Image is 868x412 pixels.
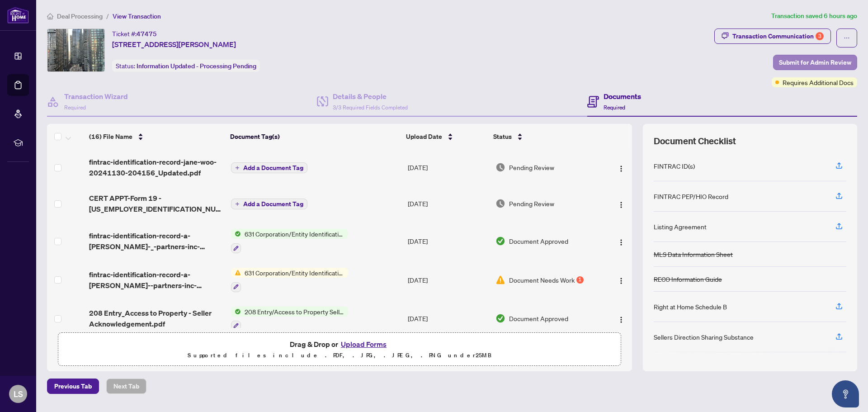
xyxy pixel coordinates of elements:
th: Status [490,124,599,149]
img: Logo [618,239,625,246]
span: 208 Entry_Access to Property - Seller Acknowledgement.pdf [89,308,223,329]
span: 47475 [137,30,157,38]
th: Upload Date [402,124,490,149]
p: Supported files include .PDF, .JPG, .JPEG, .PNG under 25 MB [64,350,615,361]
h4: Transaction Wizard [64,91,128,102]
img: Document Status [495,313,505,323]
button: Logo [614,160,628,175]
div: 1 [576,276,584,284]
div: Status: [112,60,260,72]
img: Document Status [495,236,505,246]
div: 3 [816,32,824,40]
span: Status [493,132,512,142]
span: LS [14,388,23,400]
button: Status Icon208 Entry/Access to Property Seller Acknowledgement [231,307,348,331]
img: Document Status [495,199,505,208]
div: Transaction Communication [732,29,824,43]
div: Listing Agreement [654,222,707,232]
span: Submit for Admin Review [779,55,851,70]
img: Logo [618,165,625,172]
h4: Documents [604,91,641,102]
span: (16) File Name [89,132,132,142]
span: 208 Entry/Access to Property Seller Acknowledgement [241,307,348,317]
img: Logo [618,277,625,284]
li: / [106,11,109,21]
span: Drag & Drop or [290,338,389,350]
span: Document Approved [509,236,568,246]
td: [DATE] [404,185,492,222]
button: Logo [614,273,628,287]
img: Logo [618,316,625,323]
th: Document Tag(s) [226,124,403,149]
div: Right at Home Schedule B [654,302,727,312]
h4: Details & People [333,91,408,102]
button: Status Icon631 Corporation/Entity Identification InformationRecord [231,268,348,292]
span: Document Checklist [654,135,736,147]
button: Status Icon631 Corporation/Entity Identification InformationRecord [231,229,348,253]
span: CERT APPT-Form 19 - [US_EMPLOYER_IDENTIFICATION_NUMBER].pdf [89,193,223,214]
span: Pending Review [509,162,554,172]
span: Drag & Drop orUpload FormsSupported files include .PDF, .JPG, .JPEG, .PNG under25MB [58,333,621,366]
img: Status Icon [231,307,241,317]
span: plus [235,202,240,206]
span: Add a Document Tag [243,165,303,171]
button: Transaction Communication3 [714,28,831,44]
button: Open asap [832,380,859,407]
span: fintrac-identification-record-a-[PERSON_NAME]-_-partners-inc-20250808-192737 Updated.pdf [89,230,223,252]
article: Transaction saved 6 hours ago [771,11,857,21]
div: FINTRAC ID(s) [654,161,695,171]
button: Submit for Admin Review [773,55,857,70]
button: Add a Document Tag [231,162,307,173]
button: Add a Document Tag [231,162,307,174]
button: Add a Document Tag [231,199,307,209]
button: Logo [614,196,628,211]
span: 631 Corporation/Entity Identification InformationRecord [241,229,348,239]
span: Document Approved [509,313,568,323]
img: logo [7,7,29,24]
button: Next Tab [106,379,146,394]
span: Information Updated - Processing Pending [137,62,256,70]
img: Logo [618,201,625,208]
button: Add a Document Tag [231,198,307,210]
img: IMG-C12334571_1.jpg [47,29,104,71]
span: home [47,13,53,19]
span: Document Needs Work [509,275,575,285]
span: 3/3 Required Fields Completed [333,104,408,111]
button: Upload Forms [338,338,389,350]
td: [DATE] [404,260,492,299]
span: fintrac-identification-record-jane-woo-20241130-204156_Updated.pdf [89,156,223,178]
span: Add a Document Tag [243,201,303,207]
span: Deal Processing [57,12,103,20]
span: ellipsis [844,35,850,41]
div: FINTRAC PEP/HIO Record [654,191,728,201]
button: Previous Tab [47,379,99,394]
span: fintrac-identification-record-a-[PERSON_NAME]--partners-inc-20250808-192737.pdf [89,269,223,291]
span: 631 Corporation/Entity Identification InformationRecord [241,268,348,278]
div: MLS Data Information Sheet [654,249,733,259]
span: plus [235,166,240,170]
span: Upload Date [406,132,442,142]
div: Ticket #: [112,28,157,39]
td: [DATE] [404,149,492,185]
button: Logo [614,311,628,326]
td: [DATE] [404,299,492,338]
span: Pending Review [509,199,554,208]
span: View Transaction [113,12,161,20]
div: RECO Information Guide [654,274,722,284]
th: (16) File Name [85,124,226,149]
span: Previous Tab [54,379,92,393]
img: Status Icon [231,229,241,239]
span: Requires Additional Docs [783,77,854,87]
img: Document Status [495,275,505,285]
img: Status Icon [231,268,241,278]
img: Document Status [495,162,505,172]
span: Required [64,104,86,111]
span: Required [604,104,625,111]
div: Sellers Direction Sharing Substance [654,332,754,342]
button: Logo [614,234,628,248]
span: [STREET_ADDRESS][PERSON_NAME] [112,39,236,50]
td: [DATE] [404,222,492,260]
